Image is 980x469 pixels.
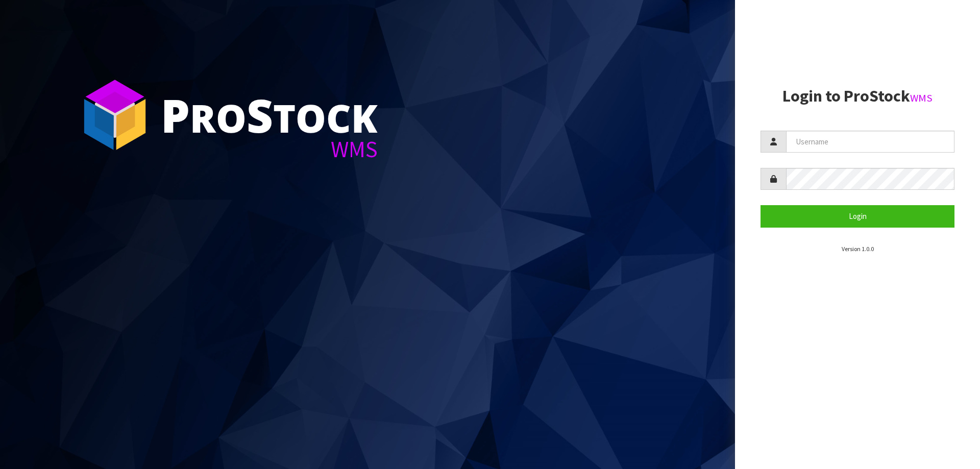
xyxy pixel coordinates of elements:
[247,84,273,146] span: S
[161,84,190,146] span: P
[910,91,933,105] small: WMS
[786,131,954,153] input: Username
[161,138,378,161] div: WMS
[761,205,954,227] button: Login
[842,245,874,253] small: Version 1.0.0
[161,92,378,138] div: ro tock
[77,77,153,153] img: ProStock Cube
[761,87,954,105] h2: Login to ProStock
